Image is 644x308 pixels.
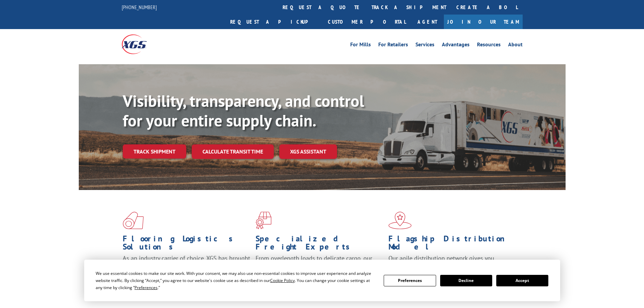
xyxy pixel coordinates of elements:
[378,42,408,49] a: For Retailers
[123,90,364,131] b: Visibility, transparency, and control for your entire supply chain.
[508,42,523,49] a: About
[225,15,323,29] a: Request a pickup
[384,275,436,286] button: Preferences
[477,42,501,49] a: Resources
[496,275,548,286] button: Accept
[270,278,295,283] span: Cookie Policy
[388,212,412,229] img: xgs-icon-flagship-distribution-model-red
[388,254,513,270] span: Our agile distribution network gives you nationwide inventory management on demand.
[411,15,444,29] a: Agent
[440,275,492,286] button: Decline
[123,144,186,159] a: Track shipment
[256,212,271,229] img: xgs-icon-focused-on-flooring-red
[96,270,376,291] div: We use essential cookies to make our site work. With your consent, we may also use non-essential ...
[256,254,383,284] p: From overlength loads to delicate cargo, our experienced staff knows the best way to move your fr...
[350,42,371,49] a: For Mills
[415,42,434,49] a: Services
[388,235,516,254] h1: Flagship Distribution Model
[135,285,158,290] span: Preferences
[279,144,337,159] a: XGS ASSISTANT
[123,235,251,254] h1: Flooring Logistics Solutions
[122,4,157,10] a: [PHONE_NUMBER]
[192,144,274,159] a: Calculate transit time
[444,15,523,29] a: Join Our Team
[256,235,383,254] h1: Specialized Freight Experts
[323,15,411,29] a: Customer Portal
[442,42,470,49] a: Advantages
[123,212,144,229] img: xgs-icon-total-supply-chain-intelligence-red
[123,254,250,278] span: As an industry carrier of choice, XGS has brought innovation and dedication to flooring logistics...
[84,260,560,301] div: Cookie Consent Prompt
